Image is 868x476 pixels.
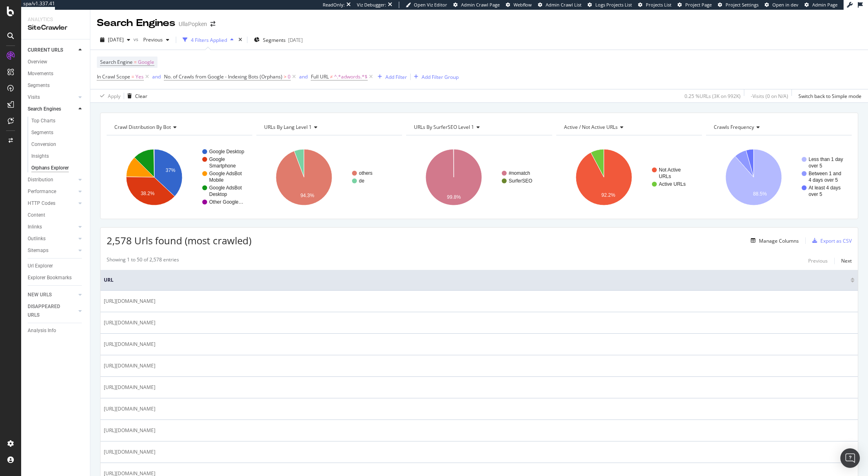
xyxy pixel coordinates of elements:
div: Outlinks [28,235,46,243]
div: Explorer Bookmarks [28,274,72,282]
span: 2025 Sep. 21st [108,36,124,43]
span: [URL][DOMAIN_NAME] [104,340,155,348]
div: Analysis Info [28,326,56,335]
span: Crawls Frequency [714,124,754,130]
text: 38.2% [141,191,155,197]
button: 4 Filters Applied [179,33,237,46]
div: Url Explorer [28,262,53,270]
text: #nomatch [509,170,530,176]
div: ReadOnly: [323,2,345,8]
div: Segments [31,128,53,137]
button: Export as CSV [809,234,852,247]
div: HTTP Codes [28,199,55,208]
a: Outlinks [28,235,76,243]
a: Orphans Explorer [31,164,84,172]
text: Less than 1 day [809,156,843,162]
button: and [299,73,308,80]
div: Inlinks [28,223,42,231]
div: Clear [135,93,147,100]
span: Previous [140,36,163,43]
a: Visits [28,93,76,102]
div: A chart. [107,142,251,213]
a: Sitemaps [28,246,76,255]
div: Previous [808,257,828,264]
div: Conversion [31,140,56,149]
svg: A chart. [706,142,851,213]
button: Previous [140,33,173,46]
a: Overview [28,58,84,66]
h4: Active / Not Active URLs [562,121,695,134]
div: Add Filter Group [422,74,459,80]
a: Project Settings [718,2,759,8]
div: Next [841,257,852,264]
text: Google AdsBot [209,171,242,176]
a: Logs Projects List [588,2,632,8]
a: Url Explorer [28,262,84,270]
span: Crawl Distribution By Bot [114,124,171,130]
button: Segments[DATE] [251,33,306,46]
text: Google AdsBot [209,185,242,191]
text: Between 1 and [809,171,841,176]
div: Viz Debugger: [357,2,386,8]
span: [URL][DOMAIN_NAME] [104,426,155,435]
div: SiteCrawler [28,23,83,33]
text: Other Google… [209,199,243,205]
div: Top Charts [31,117,55,125]
span: [URL][DOMAIN_NAME] [104,319,155,327]
text: Mobile [209,177,224,183]
span: ≠ [330,73,333,80]
text: over 5 [809,191,822,197]
span: Webflow [514,2,532,8]
div: Performance [28,187,56,196]
svg: A chart. [406,142,551,213]
span: Open in dev [772,2,798,8]
h4: Crawls Frequency [712,121,844,134]
a: Project Page [678,2,712,8]
text: Desktop [209,191,227,197]
button: Next [841,256,852,266]
text: over 5 [809,163,822,169]
a: Admin Crawl List [538,2,582,8]
span: Open Viz Editor [414,2,447,8]
div: A chart. [256,142,401,213]
div: UllaPopken [179,20,207,28]
div: Orphans Explorer [31,164,69,172]
button: Switch back to Simple mode [795,89,861,102]
span: [URL][DOMAIN_NAME] [104,383,155,391]
div: Open Intercom Messenger [840,448,860,468]
span: Search Engine [100,59,133,65]
span: Google [138,57,154,68]
span: Logs Projects List [595,2,632,8]
text: At least 4 days [809,185,841,191]
button: Add Filter [374,72,407,82]
text: 99.8% [447,194,461,200]
div: Search Engines [28,105,61,113]
button: Apply [97,89,120,102]
button: Previous [808,256,828,266]
svg: A chart. [556,142,701,213]
div: Switch back to Simple mode [798,93,861,100]
div: 4 Filters Applied [191,37,227,43]
span: 2,578 Urls found (most crawled) [107,234,251,247]
text: 88.5% [753,191,767,197]
a: Search Engines [28,105,76,113]
span: Full URL [311,73,329,80]
div: Content [28,211,45,220]
text: others [359,170,372,176]
text: Google Desktop [209,149,244,154]
span: URL [104,276,848,284]
div: Overview [28,58,47,66]
span: [URL][DOMAIN_NAME] [104,297,155,305]
a: Admin Crawl Page [453,2,500,8]
a: DISAPPEARED URLS [28,302,76,320]
span: URLs By SurferSEO Level 1 [414,124,474,130]
text: Smartphone [209,163,236,169]
text: URLs [659,174,671,179]
a: Movements [28,70,84,78]
span: 0 [288,71,291,83]
text: 37% [166,167,175,173]
div: Visits [28,93,40,102]
a: Performance [28,187,76,196]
